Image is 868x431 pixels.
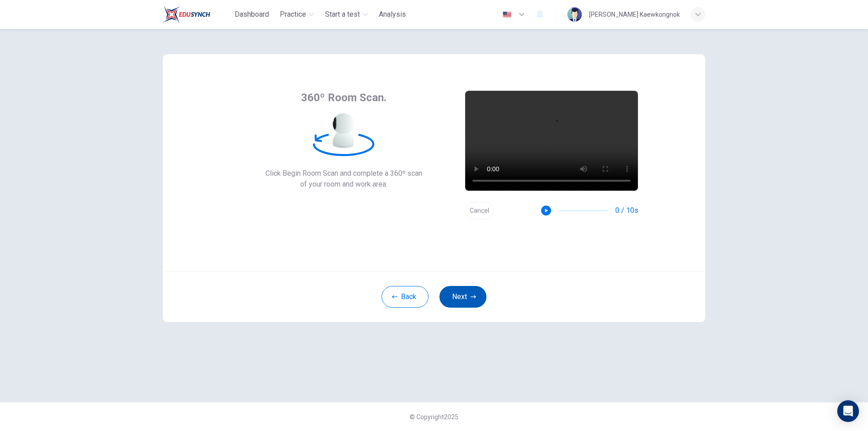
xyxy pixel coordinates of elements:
[325,9,360,20] span: Start a test
[375,6,410,23] button: Analysis
[276,6,318,23] button: Practice
[163,5,231,23] a: Train Test logo
[439,286,486,308] button: Next
[615,205,638,216] span: 0 / 10s
[837,400,859,422] div: Open Intercom Messenger
[163,5,210,23] img: Train Test logo
[301,90,387,105] span: 360º Room Scan.
[235,9,269,20] span: Dashboard
[567,7,582,22] img: Profile picture
[501,11,513,18] img: en
[280,9,306,20] span: Practice
[465,202,494,220] button: Cancel
[382,286,429,308] button: Back
[321,6,372,23] button: Start a test
[231,6,273,23] button: Dashboard
[265,168,422,179] span: Click Begin Room Scan and complete a 360º scan
[410,413,458,421] span: © Copyright 2025
[379,9,406,20] span: Analysis
[265,179,422,190] span: of your room and work area.
[589,9,680,20] div: [PERSON_NAME] Kaewkongnok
